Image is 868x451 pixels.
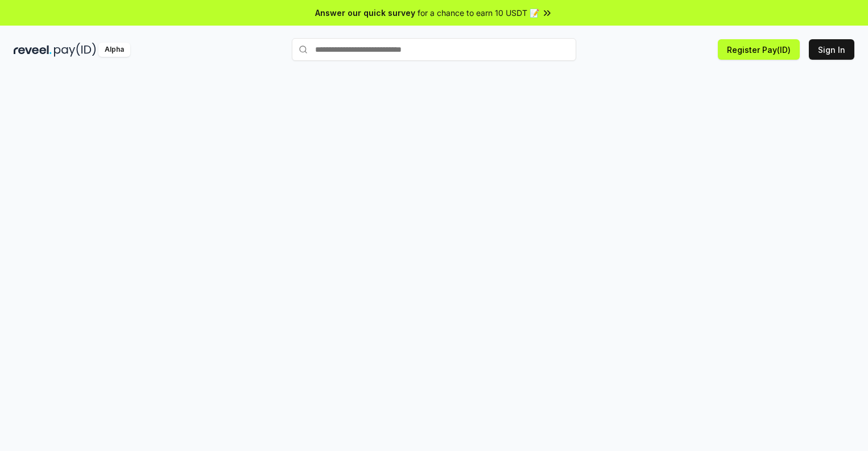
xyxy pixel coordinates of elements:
[718,39,800,60] button: Register Pay(ID)
[14,43,52,57] img: reveel_dark
[98,43,130,57] div: Alpha
[315,7,415,19] span: Answer our quick survey
[418,7,539,19] span: for a chance to earn 10 USDT 📝
[809,39,854,60] button: Sign In
[54,43,96,57] img: pay_id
